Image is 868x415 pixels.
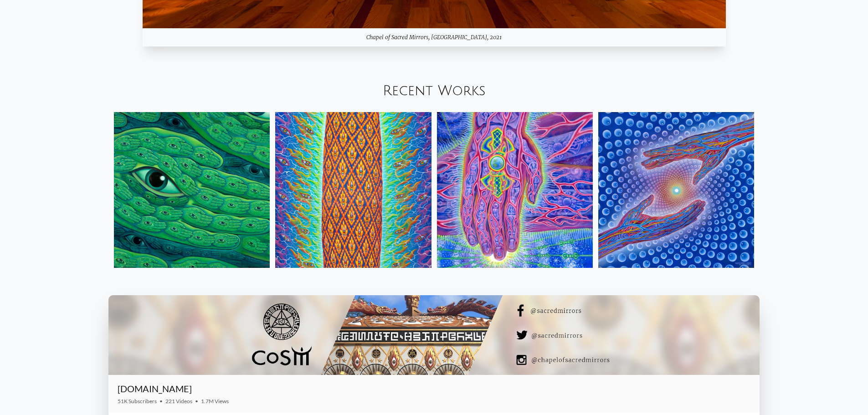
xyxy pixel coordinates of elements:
a: Recent Works [383,83,486,98]
span: 1.7M Views [201,398,229,405]
span: 221 Videos [165,398,192,405]
a: [DOMAIN_NAME] [118,383,192,394]
span: 51K Subscribers [118,398,157,405]
span: • [195,398,198,405]
span: • [159,398,163,405]
iframe: Subscribe to CoSM.TV on YouTube [695,387,750,398]
div: Chapel of Sacred Mirrors, [GEOGRAPHIC_DATA], 2021 [143,28,726,46]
